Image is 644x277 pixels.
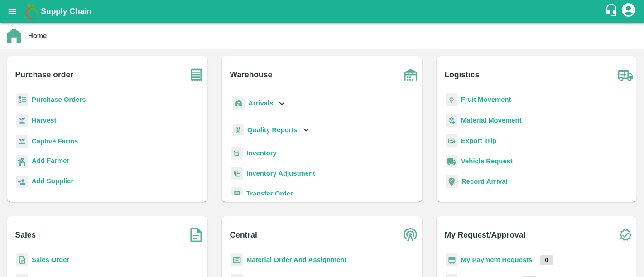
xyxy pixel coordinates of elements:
b: Sales [15,229,36,241]
b: My Request/Approval [445,229,526,241]
img: whArrival [233,97,245,110]
a: Fruit Movement [461,96,511,103]
img: purchase [185,63,207,86]
img: home [7,28,21,43]
b: Add Supplier [32,177,73,185]
div: Arrivals [231,93,287,114]
img: supplier [16,176,28,189]
a: Supply Chain [41,5,605,18]
b: Central [230,229,257,241]
a: Material Order And Assignment [246,256,347,263]
p: 0 [540,255,554,265]
b: Warehouse [230,68,273,81]
a: Inventory [246,149,277,157]
img: check [614,224,637,246]
img: centralMaterial [231,253,243,267]
a: Add Farmer [32,156,69,168]
img: recordArrival [446,175,458,188]
img: material [446,114,457,127]
b: Add Farmer [32,157,69,164]
img: payment [446,253,457,267]
a: Transfer Order [246,190,293,197]
b: Logistics [445,68,480,81]
div: customer-support [605,3,620,19]
a: Record Arrival [461,178,508,185]
b: Home [28,32,47,39]
div: Quality Reports [231,121,311,139]
a: Captive Farms [32,138,78,145]
img: reciept [16,93,28,106]
img: fruit [446,93,457,106]
img: harvest [16,134,28,148]
div: account of current user [620,2,637,21]
b: Supply Chain [41,7,91,16]
b: Arrivals [248,100,273,107]
img: farmer [16,155,28,168]
img: whTransfer [231,187,243,201]
a: Inventory Adjustment [246,170,315,177]
img: qualityReport [233,124,244,136]
a: Export Trip [461,137,496,144]
a: Material Movement [461,117,522,124]
button: open drawer [2,1,23,22]
b: Quality Reports [247,126,298,134]
img: warehouse [399,63,422,86]
img: logo [23,2,41,20]
a: My Payment Requests [461,256,533,263]
img: sales [16,253,28,267]
img: harvest [16,114,28,127]
img: central [399,224,422,246]
img: delivery [446,134,457,148]
a: Vehicle Request [461,158,513,165]
img: soSales [185,224,207,246]
a: Harvest [32,117,56,124]
img: inventory [231,167,243,180]
a: Sales Order [32,256,69,263]
b: Purchase order [15,68,73,81]
img: whInventory [231,147,243,160]
a: Purchase Orders [32,96,86,103]
img: vehicle [446,155,457,168]
img: truck [614,63,637,86]
a: Add Supplier [32,176,73,188]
